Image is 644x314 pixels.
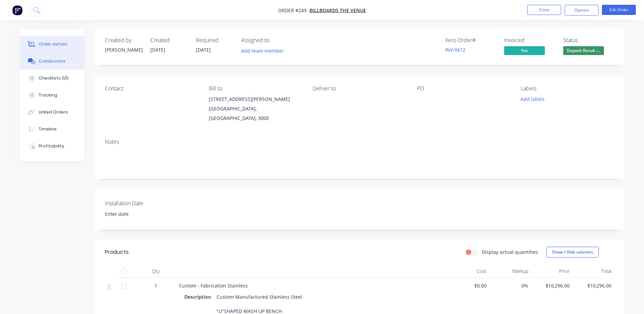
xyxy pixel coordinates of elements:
div: Qty [135,264,176,278]
div: Created [150,37,188,43]
div: Created by [105,37,142,43]
div: Price [531,264,573,278]
span: Deposit Recvd -... [563,46,604,55]
button: Options [565,5,599,16]
span: Custom - Fabrication Stainless [179,282,248,289]
div: Deliver to [313,85,406,92]
span: $0.00 [450,282,487,289]
label: Display actual quantities [482,248,538,256]
button: Checklists 0/0 [20,70,85,87]
button: Close [527,5,561,15]
label: Installation Date [105,199,190,207]
div: Labels [521,85,614,92]
span: Yes [504,46,545,55]
button: Profitability [20,138,85,155]
input: Enter date [100,209,185,219]
span: $10,296.00 [534,282,570,289]
span: [DATE] [150,47,165,53]
div: [PERSON_NAME] [105,46,142,53]
button: Add team member [241,46,288,55]
div: Invoiced [504,37,555,43]
div: Tracking [39,92,57,98]
button: Deposit Recvd -... [563,46,604,56]
a: BILLBOARDS THE VENUE [310,7,366,14]
div: Markup [489,264,531,278]
button: Collaborate [20,53,85,70]
div: Assigned to [241,37,309,43]
div: Xero Order # [445,37,496,43]
div: Linked Orders [39,109,68,115]
button: Order details [20,36,85,53]
div: [STREET_ADDRESS][PERSON_NAME][GEOGRAPHIC_DATA], [GEOGRAPHIC_DATA], 3000 [209,94,302,123]
div: Products [105,248,129,256]
button: Timeline [20,121,85,138]
img: Factory [12,5,22,15]
span: $10,296.00 [575,282,611,289]
div: Notes [105,139,614,145]
div: Checklists 0/0 [39,75,69,81]
div: Timeline [39,126,57,132]
div: Collaborate [39,58,66,64]
button: Tracking [20,87,85,104]
div: [GEOGRAPHIC_DATA], [GEOGRAPHIC_DATA], 3000 [209,104,302,123]
div: Contact [105,85,198,92]
div: Total [572,264,614,278]
button: Add labels [517,94,548,104]
div: Description [184,292,214,302]
div: Profitability [39,143,64,149]
span: [DATE] [196,47,211,53]
button: Linked Orders [20,104,85,121]
div: Cost [448,264,490,278]
button: Add team member [237,46,287,55]
div: PO [417,85,510,92]
div: Bill to [209,85,302,92]
span: Order #249 - [278,7,310,14]
div: Order details [39,41,68,47]
div: Required [196,37,233,43]
div: [STREET_ADDRESS][PERSON_NAME] [209,94,302,104]
button: Show / Hide columns [546,247,599,258]
span: 0% [492,282,528,289]
a: INV-0612 [445,47,465,53]
span: 1 [154,282,157,289]
div: Status [563,37,614,43]
button: Edit Order [602,5,636,15]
